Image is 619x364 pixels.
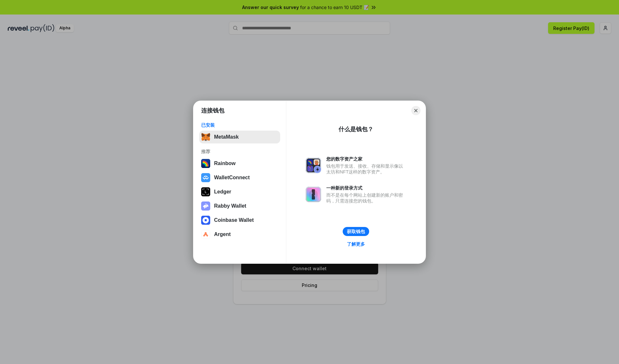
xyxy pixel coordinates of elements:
[343,227,369,236] button: 获取钱包
[326,156,406,162] div: 您的数字资产之家
[326,185,406,191] div: 一种新的登录方式
[214,175,250,181] div: WalletConnect
[199,185,280,198] button: Ledger
[306,158,321,173] img: svg+xml,%3Csvg%20xmlns%3D%22http%3A%2F%2Fwww.w3.org%2F2000%2Fsvg%22%20fill%3D%22none%22%20viewBox...
[199,214,280,227] button: Coinbase Wallet
[201,173,210,182] img: svg+xml,%3Csvg%20width%3D%2228%22%20height%3D%2228%22%20viewBox%3D%220%200%2028%2028%22%20fill%3D...
[201,122,278,128] div: 已安装
[199,171,280,184] button: WalletConnect
[347,241,365,247] div: 了解更多
[411,106,420,115] button: Close
[201,202,210,211] img: svg+xml,%3Csvg%20xmlns%3D%22http%3A%2F%2Fwww.w3.org%2F2000%2Fsvg%22%20fill%3D%22none%22%20viewBox...
[214,161,236,166] div: Rainbow
[214,203,246,209] div: Rabby Wallet
[199,131,280,143] button: MetaMask
[347,229,365,234] div: 获取钱包
[343,240,369,248] a: 了解更多
[214,217,254,223] div: Coinbase Wallet
[214,231,231,237] div: Argent
[326,192,406,204] div: 而不是在每个网站上创建新的账户和密码，只需连接您的钱包。
[199,157,280,170] button: Rainbow
[214,134,239,140] div: MetaMask
[201,149,278,154] div: 推荐
[199,228,280,241] button: Argent
[201,216,210,225] img: svg+xml,%3Csvg%20width%3D%2228%22%20height%3D%2228%22%20viewBox%3D%220%200%2028%2028%22%20fill%3D...
[201,230,210,239] img: svg+xml,%3Csvg%20width%3D%2228%22%20height%3D%2228%22%20viewBox%3D%220%200%2028%2028%22%20fill%3D...
[339,125,373,133] div: 什么是钱包？
[201,187,210,196] img: svg+xml,%3Csvg%20xmlns%3D%22http%3A%2F%2Fwww.w3.org%2F2000%2Fsvg%22%20width%3D%2228%22%20height%3...
[326,163,406,175] div: 钱包用于发送、接收、存储和显示像以太坊和NFT这样的数字资产。
[214,189,231,195] div: Ledger
[201,107,224,114] h1: 连接钱包
[199,200,280,212] button: Rabby Wallet
[306,187,321,202] img: svg+xml,%3Csvg%20xmlns%3D%22http%3A%2F%2Fwww.w3.org%2F2000%2Fsvg%22%20fill%3D%22none%22%20viewBox...
[201,159,210,168] img: svg+xml,%3Csvg%20width%3D%22120%22%20height%3D%22120%22%20viewBox%3D%220%200%20120%20120%22%20fil...
[201,133,210,142] img: svg+xml,%3Csvg%20fill%3D%22none%22%20height%3D%2233%22%20viewBox%3D%220%200%2035%2033%22%20width%...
